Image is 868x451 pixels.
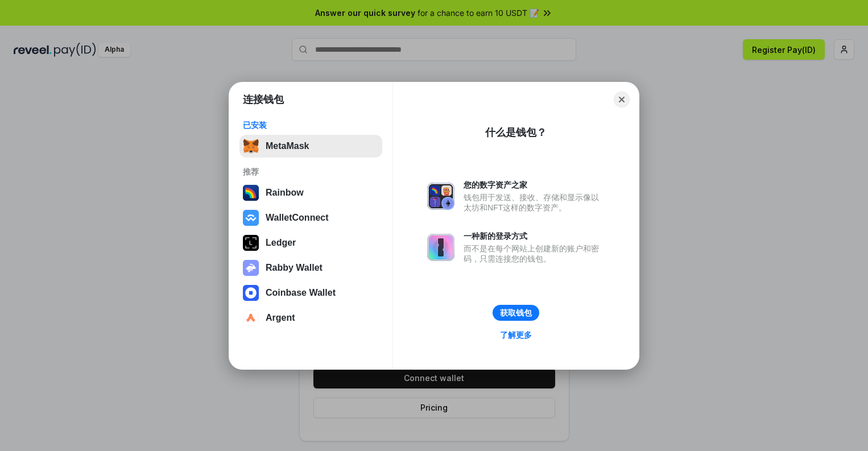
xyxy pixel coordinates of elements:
button: 获取钱包 [493,305,539,321]
div: Coinbase Wallet [266,288,336,298]
button: Coinbase Wallet [239,282,382,304]
div: 钱包用于发送、接收、存储和显示像以太坊和NFT这样的数字资产。 [464,192,605,213]
img: svg+xml,%3Csvg%20width%3D%2228%22%20height%3D%2228%22%20viewBox%3D%220%200%2028%2028%22%20fill%3D... [243,310,259,326]
div: MetaMask [266,141,309,151]
button: Close [614,92,630,107]
img: svg+xml,%3Csvg%20width%3D%2228%22%20height%3D%2228%22%20viewBox%3D%220%200%2028%2028%22%20fill%3D... [243,210,259,226]
div: 您的数字资产之家 [464,180,605,190]
img: svg+xml,%3Csvg%20xmlns%3D%22http%3A%2F%2Fwww.w3.org%2F2000%2Fsvg%22%20fill%3D%22none%22%20viewBox... [243,260,259,276]
div: 一种新的登录方式 [464,231,605,241]
img: svg+xml,%3Csvg%20xmlns%3D%22http%3A%2F%2Fwww.w3.org%2F2000%2Fsvg%22%20fill%3D%22none%22%20viewBox... [427,234,454,261]
button: MetaMask [239,135,382,158]
img: svg+xml,%3Csvg%20fill%3D%22none%22%20height%3D%2233%22%20viewBox%3D%220%200%2035%2033%22%20width%... [243,138,259,154]
div: 什么是钱包？ [485,126,547,139]
div: Rainbow [266,188,304,198]
button: Argent [239,307,382,329]
div: 推荐 [243,167,379,177]
div: 已安装 [243,120,379,130]
button: Rainbow [239,181,382,204]
img: svg+xml,%3Csvg%20xmlns%3D%22http%3A%2F%2Fwww.w3.org%2F2000%2Fsvg%22%20fill%3D%22none%22%20viewBox... [427,183,454,210]
div: 获取钱包 [500,308,532,318]
div: Argent [266,313,295,323]
div: Rabby Wallet [266,263,323,273]
img: svg+xml,%3Csvg%20width%3D%22120%22%20height%3D%22120%22%20viewBox%3D%220%200%20120%20120%22%20fil... [243,185,259,201]
div: 而不是在每个网站上创建新的账户和密码，只需连接您的钱包。 [464,243,605,264]
h1: 连接钱包 [243,93,284,106]
button: WalletConnect [239,206,382,229]
div: 了解更多 [500,330,532,340]
img: svg+xml,%3Csvg%20width%3D%2228%22%20height%3D%2228%22%20viewBox%3D%220%200%2028%2028%22%20fill%3D... [243,285,259,301]
button: Rabby Wallet [239,256,382,279]
a: 了解更多 [493,328,539,342]
img: svg+xml,%3Csvg%20xmlns%3D%22http%3A%2F%2Fwww.w3.org%2F2000%2Fsvg%22%20width%3D%2228%22%20height%3... [243,235,259,251]
div: WalletConnect [266,213,329,223]
button: Ledger [239,231,382,254]
div: Ledger [266,238,296,248]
